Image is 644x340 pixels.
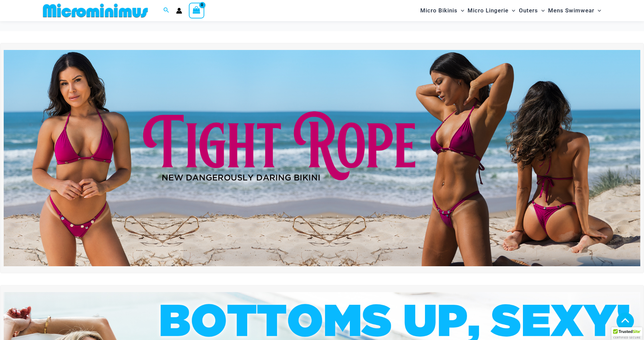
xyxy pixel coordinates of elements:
[419,2,466,19] a: Micro BikinisMenu ToggleMenu Toggle
[468,2,508,19] span: Micro Lingerie
[548,2,594,19] span: Mens Swimwear
[508,2,515,19] span: Menu Toggle
[466,2,517,19] a: Micro LingerieMenu ToggleMenu Toggle
[40,3,151,18] img: MM SHOP LOGO FLAT
[538,2,545,19] span: Menu Toggle
[519,2,538,19] span: Outers
[418,1,604,20] nav: Site Navigation
[517,2,546,19] a: OutersMenu ToggleMenu Toggle
[420,2,458,19] span: Micro Bikinis
[189,3,204,18] a: View Shopping Cart, empty
[176,8,182,14] a: Account icon link
[546,2,603,19] a: Mens SwimwearMenu ToggleMenu Toggle
[458,2,464,19] span: Menu Toggle
[4,50,640,266] img: Tight Rope Pink Bikini
[163,6,169,15] a: Search icon link
[611,327,642,340] div: TrustedSite Certified
[594,2,601,19] span: Menu Toggle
